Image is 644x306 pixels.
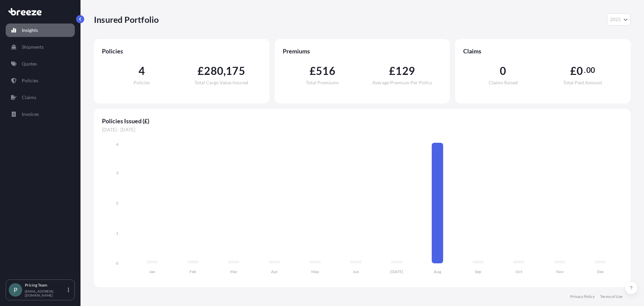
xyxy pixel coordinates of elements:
[584,68,586,73] span: .
[607,13,631,26] button: Year Selector
[102,117,623,125] span: Policies Issued (£)
[600,294,623,299] a: Terms of Use
[230,269,237,274] tspan: Mar
[22,77,38,84] p: Policies
[22,27,38,34] p: Insights
[6,40,75,54] a: Shipments
[116,231,118,236] tspan: 1
[22,60,37,67] p: Quotes
[149,269,155,274] tspan: Jan
[198,65,204,76] span: £
[116,201,118,206] tspan: 2
[283,47,442,55] span: Premiums
[463,47,623,55] span: Claims
[271,269,278,274] tspan: Apr
[25,282,66,288] p: Pricing Team
[22,94,36,101] p: Claims
[372,80,432,85] span: Average Premium Per Policy
[6,107,75,121] a: Invoices
[610,16,621,23] span: 2025
[6,74,75,87] a: Policies
[489,80,518,85] span: Claims Raised
[353,269,359,274] tspan: Jun
[389,65,395,76] span: £
[563,80,602,85] span: Total Paid Amount
[6,57,75,71] a: Quotes
[570,65,577,76] span: £
[500,65,506,76] span: 0
[6,24,75,37] a: Insights
[6,91,75,104] a: Claims
[577,65,583,76] span: 0
[223,65,226,76] span: ,
[226,65,245,76] span: 175
[94,14,159,25] p: Insured Portfolio
[434,269,441,274] tspan: Aug
[195,80,248,85] span: Total Cargo Value Insured
[204,65,223,76] span: 280
[570,294,595,299] a: Privacy Policy
[190,269,196,274] tspan: Feb
[586,68,595,73] span: 00
[116,261,118,266] tspan: 0
[597,269,604,274] tspan: Dec
[139,65,145,76] span: 4
[14,287,17,293] span: P
[390,269,403,274] tspan: [DATE]
[22,44,44,50] p: Shipments
[116,142,118,147] tspan: 4
[475,269,481,274] tspan: Sep
[133,80,150,85] span: Policies
[556,269,564,274] tspan: Nov
[22,111,39,118] p: Invoices
[310,65,316,76] span: £
[395,65,415,76] span: 129
[316,65,335,76] span: 516
[102,126,623,133] span: [DATE] - [DATE]
[311,269,319,274] tspan: May
[516,269,523,274] tspan: Oct
[116,170,118,175] tspan: 3
[306,80,339,85] span: Total Premiums
[102,47,261,55] span: Policies
[25,289,66,297] p: [EMAIL_ADDRESS][DOMAIN_NAME]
